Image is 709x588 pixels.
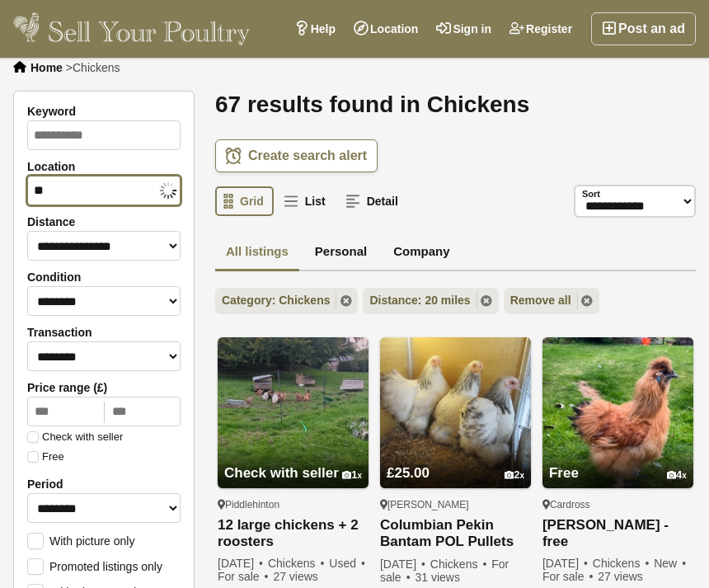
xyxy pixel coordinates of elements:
[215,288,358,314] a: Category: Chickens
[215,91,696,119] h1: 67 results found in Chickens
[27,160,181,173] label: Location
[285,12,345,45] a: Help
[218,434,369,488] a: Check with seller 1
[380,337,531,488] img: Columbian Pekin Bantam POL Pullets (2)
[500,12,581,45] a: Register
[27,270,181,284] label: Condition
[27,381,181,394] label: Price range (£)
[27,558,162,573] label: Promoted listings only
[549,465,579,481] span: Free
[329,557,367,570] span: Used
[66,61,120,74] li: >
[593,557,651,570] span: Chickens
[380,517,531,551] a: Columbian Pekin Bantam POL Pullets (2)
[218,557,265,570] span: [DATE]
[380,557,427,571] span: [DATE]
[27,105,181,118] label: Keyword
[415,571,459,584] span: 31 views
[542,557,589,570] span: [DATE]
[505,469,524,482] div: 2
[345,12,427,45] a: Location
[542,570,594,583] span: For sale
[427,12,500,45] a: Sign in
[13,12,250,45] img: Sell Your Poultry
[337,186,408,216] a: Detail
[387,465,430,481] span: £25.00
[218,517,369,550] a: 12 large chickens + 2 roosters
[380,557,509,584] span: For sale
[73,61,120,74] span: Chickens
[27,533,134,548] label: With picture only
[215,186,274,216] a: Grid
[542,498,693,511] div: Cardross
[582,187,600,201] label: Sort
[380,498,531,511] div: [PERSON_NAME]
[268,557,326,570] span: Chickens
[27,215,181,228] label: Distance
[218,570,270,583] span: For sale
[275,186,336,216] a: List
[542,517,693,550] a: [PERSON_NAME] - free
[380,434,531,488] a: £25.00 2
[27,477,181,491] label: Period
[273,570,317,583] span: 27 views
[27,451,64,463] label: Free
[224,465,339,481] span: Check with seller
[591,12,696,45] a: Post an ad
[27,326,181,339] label: Transaction
[383,234,460,272] a: Company
[504,288,599,314] a: Remove all
[248,148,367,164] span: Create search alert
[667,469,687,482] div: 4
[430,557,489,571] span: Chickens
[215,139,378,172] a: Create search alert
[542,434,693,488] a: Free 4
[240,195,264,208] span: Grid
[31,61,63,74] a: Home
[305,195,326,208] span: List
[215,234,299,272] a: All listings
[27,431,123,443] label: Check with seller
[598,570,642,583] span: 27 views
[218,498,369,511] div: Piddlehinton
[363,288,498,314] a: Distance: 20 miles
[304,234,378,272] a: Personal
[367,195,398,208] span: Detail
[342,469,362,482] div: 1
[542,337,693,488] img: Silkie Cockerel - free
[654,557,688,570] span: New
[218,337,369,488] img: 12 large chickens + 2 roosters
